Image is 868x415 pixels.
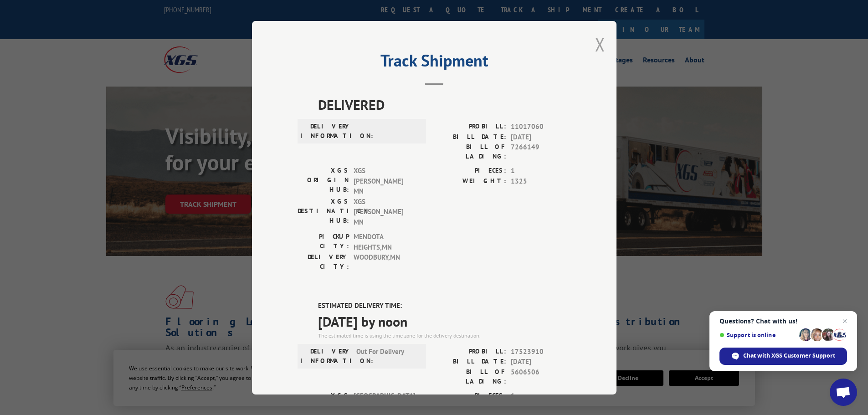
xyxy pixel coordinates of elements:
span: DELIVERED [318,94,571,115]
span: Questions? Chat with us! [719,318,847,325]
label: BILL DATE: [434,132,506,142]
span: 1 [511,166,571,176]
span: [DATE] [511,357,571,367]
label: XGS ORIGIN HUB: [298,166,349,197]
span: 1 [511,390,571,401]
span: 11017060 [511,122,571,132]
span: [DATE] by noon [318,311,571,331]
span: [DATE] [511,132,571,142]
span: Out For Delivery [356,346,418,365]
label: PIECES: [434,390,506,401]
span: XGS [PERSON_NAME] MN [354,166,415,197]
div: Open chat [830,379,857,406]
label: XGS DESTINATION HUB: [298,196,349,227]
label: DELIVERY INFORMATION: [300,122,352,141]
span: Support is online [719,332,796,338]
span: Chat with XGS Customer Support [743,352,835,360]
label: ESTIMATED DELIVERY TIME: [318,301,571,311]
span: WOODBURY , MN [354,252,415,272]
label: WEIGHT: [434,176,506,186]
label: DELIVERY INFORMATION: [300,346,352,365]
span: XGS [PERSON_NAME] MN [354,196,415,227]
div: Chat with XGS Customer Support [719,348,847,365]
span: 17523910 [511,346,571,357]
label: PROBILL: [434,346,506,357]
span: Close chat [839,316,850,327]
label: BILL DATE: [434,357,506,367]
h2: Track Shipment [298,54,571,72]
label: DELIVERY CITY: [298,252,349,272]
label: BILL OF LADING: [434,367,506,386]
button: Close modal [595,32,605,56]
label: PIECES: [434,166,506,176]
label: BILL OF LADING: [434,142,506,161]
span: 5606506 [511,367,571,386]
span: 1325 [511,176,571,186]
label: PROBILL: [434,122,506,132]
label: PICKUP CITY: [298,232,349,252]
span: 7266149 [511,142,571,161]
span: MENDOTA HEIGHTS , MN [354,232,415,252]
div: The estimated time is using the time zone for the delivery destination. [318,331,571,339]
